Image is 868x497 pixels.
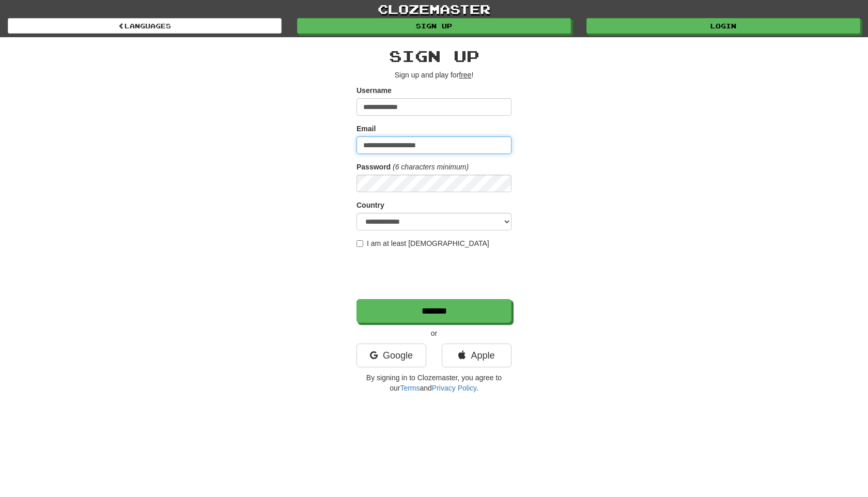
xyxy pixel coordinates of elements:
[357,85,392,96] label: Username
[459,71,471,79] u: free
[357,254,514,294] iframe: reCAPTCHA
[297,18,571,34] a: Sign up
[357,344,426,367] a: Google
[432,384,476,392] a: Privacy Policy
[8,18,282,34] a: Languages
[357,70,512,80] p: Sign up and play for !
[357,240,363,247] input: I am at least [DEMOGRAPHIC_DATA]
[357,328,512,338] p: or
[400,384,420,392] a: Terms
[442,344,512,367] a: Apple
[357,162,391,172] label: Password
[393,163,469,171] em: (6 characters minimum)
[357,48,512,65] h2: Sign up
[357,200,384,210] label: Country
[586,18,860,34] a: Login
[357,238,489,248] label: I am at least [DEMOGRAPHIC_DATA]
[357,372,512,393] p: By signing in to Clozemaster, you agree to our and .
[357,123,376,134] label: Email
